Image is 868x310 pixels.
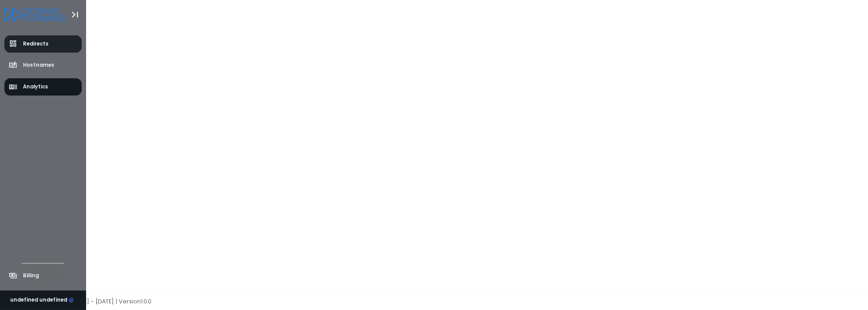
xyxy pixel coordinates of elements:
span: Redirects [23,40,49,48]
a: Logo [4,8,67,20]
a: Hostnames [4,57,82,74]
span: Copyright © [DATE] - [DATE] | Version 1.0.0 [34,297,151,306]
span: Analytics [23,83,48,91]
button: Toggle Aside [67,6,83,23]
a: Billing [4,267,82,284]
span: Billing [23,272,39,279]
span: Hostnames [23,61,54,69]
div: undefined undefined [10,296,74,304]
a: Redirects [4,35,82,53]
a: Analytics [4,78,82,96]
